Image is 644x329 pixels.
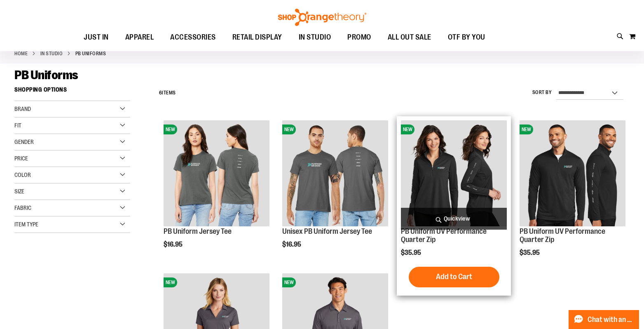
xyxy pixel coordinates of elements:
[569,310,639,329] button: Chat with an Expert
[397,116,511,295] div: product
[520,227,605,244] a: PB Uniform UV Performance Quarter Zip
[164,120,269,226] img: PB Uniform Jersey Tee
[520,120,625,226] img: PB Uniform UV Performance Quarter Zip
[515,116,630,277] div: product
[14,188,24,195] span: Size
[159,116,274,269] div: product
[164,241,184,248] span: $16.95
[448,28,485,47] span: OTF BY YOU
[588,316,634,324] span: Chat with an Expert
[282,241,302,248] span: $16.95
[436,272,472,281] span: Add to Cart
[401,227,487,244] a: PB Uniform UV Performance Quarter Zip
[401,208,507,230] a: Quickview
[40,50,63,57] a: IN STUDIO
[164,227,232,235] a: PB Uniform Jersey Tee
[277,9,368,26] img: Shop Orangetheory
[14,221,38,228] span: Item Type
[159,87,176,99] h2: Items
[520,125,533,134] span: NEW
[14,50,28,57] a: Home
[282,120,388,226] img: Unisex PB Uniform Jersey Tee
[278,116,392,269] div: product
[282,120,388,228] a: Unisex PB Uniform Jersey TeeNEW
[401,125,415,134] span: NEW
[409,267,499,287] button: Add to Cart
[159,90,162,96] span: 6
[282,125,296,134] span: NEW
[232,28,282,47] span: RETAIL DISPLAY
[520,249,541,256] span: $35.95
[401,249,422,256] span: $35.95
[347,28,371,47] span: PROMO
[14,82,130,101] strong: Shopping Options
[14,68,78,82] span: PB Uniforms
[388,28,431,47] span: ALL OUT SALE
[401,120,507,228] a: PB Uniform UV Performance Quarter ZipNEW
[532,89,552,96] label: Sort By
[125,28,154,47] span: APPAREL
[14,122,21,129] span: Fit
[401,120,507,226] img: PB Uniform UV Performance Quarter Zip
[164,120,269,228] a: PB Uniform Jersey TeeNEW
[14,139,34,145] span: Gender
[164,125,177,134] span: NEW
[75,50,106,57] strong: PB Uniforms
[299,28,331,47] span: IN STUDIO
[170,28,216,47] span: ACCESSORIES
[282,277,296,287] span: NEW
[84,28,109,47] span: JUST IN
[282,227,372,235] a: Unisex PB Uniform Jersey Tee
[14,204,31,211] span: Fabric
[14,155,28,162] span: Price
[14,172,31,178] span: Color
[14,106,31,112] span: Brand
[520,120,625,228] a: PB Uniform UV Performance Quarter ZipNEW
[164,277,177,287] span: NEW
